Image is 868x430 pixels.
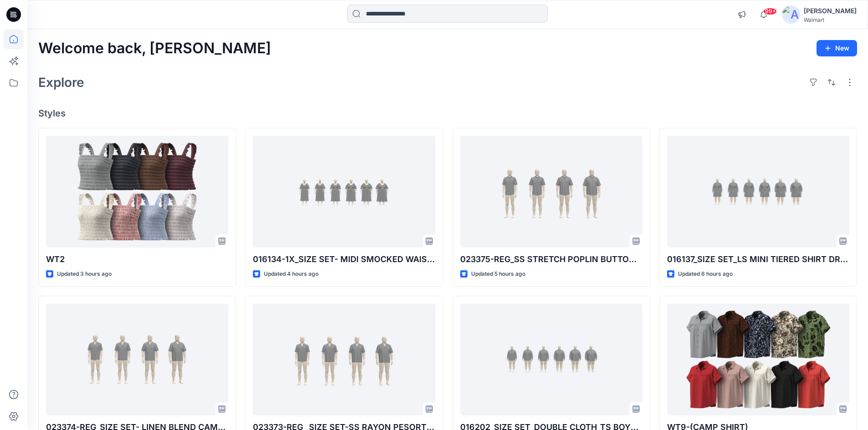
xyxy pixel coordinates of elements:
h2: Explore [38,75,84,90]
a: 016137_SIZE SET_LS MINI TIERED SHIRT DRESS [667,136,849,248]
p: 016137_SIZE SET_LS MINI TIERED SHIRT DRESS [667,253,849,266]
span: 99+ [763,8,777,15]
div: Walmart [804,16,857,23]
p: Updated 4 hours ago [264,269,318,279]
a: 016134-1X_SIZE SET- MIDI SMOCKED WAIST DRESS -(18-07-25) [253,136,435,248]
div: [PERSON_NAME] [804,5,857,16]
img: avatar [782,5,800,24]
h2: Welcome back, [PERSON_NAME] [38,40,271,57]
p: Updated 6 hours ago [678,269,733,279]
p: Updated 3 hours ago [57,269,112,279]
p: 016134-1X_SIZE SET- MIDI SMOCKED WAIST DRESS -([DATE]) [253,253,435,266]
a: 023373-REG_ SIZE SET-SS RAYON PESORT SHIRT-12-08-25 [253,304,435,416]
a: WT2 [46,136,228,248]
h4: Styles [38,108,857,119]
button: New [817,40,857,56]
p: 023375-REG_SS STRETCH POPLIN BUTTON DOWN-20-08-25 [460,253,642,266]
p: Updated 5 hours ago [471,269,525,279]
a: WT9-(CAMP SHIRT) [667,304,849,416]
p: WT2 [46,253,228,266]
a: 023374-REG_SIZE SET- LINEN BLEND CAMP SHIRT (12-08-25) [46,304,228,416]
a: 016202_SIZE SET_DOUBLE CLOTH_TS BOYFRIEND SHIRT [460,304,642,416]
a: 023375-REG_SS STRETCH POPLIN BUTTON DOWN-20-08-25 [460,136,642,248]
